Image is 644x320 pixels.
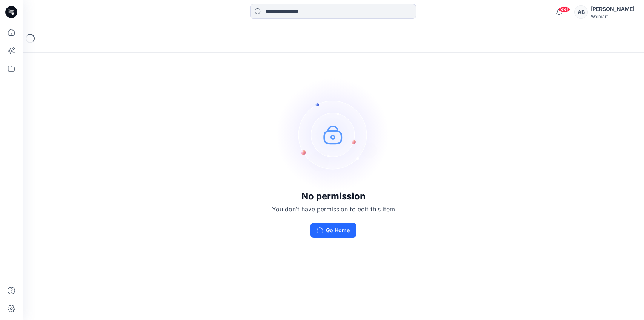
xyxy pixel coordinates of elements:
[277,78,390,191] img: no-perm.svg
[591,5,635,14] div: [PERSON_NAME]
[272,191,395,202] h3: No permission
[310,223,356,238] button: Go Home
[559,6,570,12] span: 99+
[272,205,395,214] p: You don't have permission to edit this item
[574,5,588,19] div: AB
[591,14,635,19] div: Walmart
